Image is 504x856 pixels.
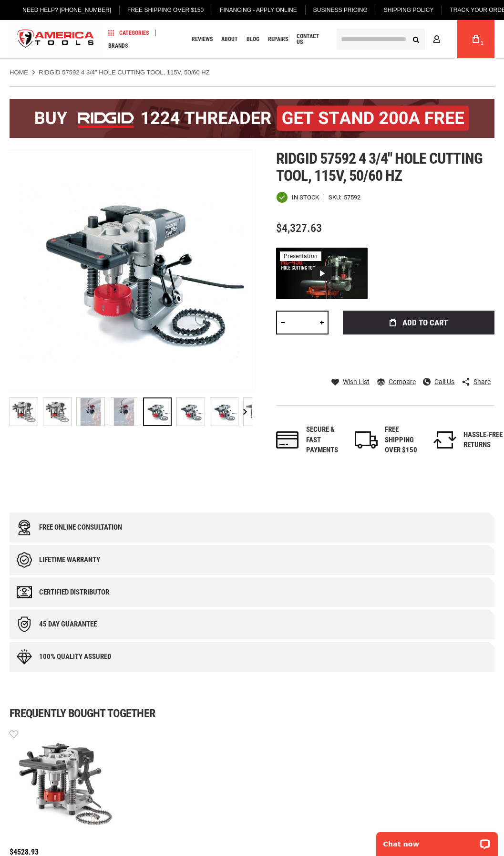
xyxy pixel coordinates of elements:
[292,194,319,200] span: In stock
[43,393,76,431] div: RIDGID 57592 4 3/4" HOLE CUTTING TOOL, 115V, 50/60 HZ
[268,36,288,42] span: Repairs
[343,311,494,334] button: Add to Cart
[292,33,329,46] a: Contact Us
[481,41,483,46] span: 1
[329,194,344,200] strong: SKU
[176,393,210,431] div: RIDGID 57592 4 3/4" HOLE CUTTING TOOL, 115V, 50/60 HZ
[341,337,496,365] iframe: Secure express checkout frame
[377,377,416,386] a: Compare
[384,7,434,13] span: Shipping Policy
[473,378,491,385] span: Share
[77,398,104,426] img: RIDGID 57592 4 3/4" HOLE CUTTING TOOL, 115V, 50/60 HZ
[385,425,424,455] div: FREE SHIPPING OVER $150
[389,378,416,385] span: Compare
[297,33,325,45] span: Contact Us
[10,21,102,57] a: store logo
[355,431,378,449] img: shipping
[39,653,111,661] div: 100% quality assured
[402,319,448,327] span: Add to Cart
[344,194,360,200] div: 57592
[370,826,504,856] iframe: LiveChat chat widget
[39,69,209,76] strong: RIDGID 57592 4 3/4" HOLE CUTTING TOOL, 115V, 50/60 HZ
[39,523,122,532] div: Free online consultation
[43,398,71,426] img: RIDGID 57592 4 3/4" HOLE CUTTING TOOL, 115V, 50/60 HZ
[104,39,132,52] a: Brands
[192,36,213,42] span: Reviews
[10,150,252,393] img: RIDGID 57592 4 3/4" HOLE CUTTING TOOL, 115V, 50/60 HZ
[10,393,43,431] div: RIDGID 57592 4 3/4" HOLE CUTTING TOOL, 115V, 50/60 HZ
[423,377,454,386] a: Call Us
[39,620,97,628] div: 45 day Guarantee
[463,430,503,450] div: HASSLE-FREE RETURNS
[276,221,322,235] span: $4,327.63
[10,99,494,138] img: BOGO: Buy the RIDGID® 1224 Threader (26092), get the 92467 200A Stand FREE!
[276,191,319,203] div: Availability
[247,36,259,42] span: Blog
[10,398,38,426] img: RIDGID 57592 4 3/4" HOLE CUTTING TOOL, 115V, 50/60 HZ
[10,68,28,77] a: Home
[39,556,100,564] div: Lifetime warranty
[434,378,454,385] span: Call Us
[110,398,138,426] img: RIDGID 57592 4 3/4" HOLE CUTTING TOOL, 115V, 50/60 HZ
[187,33,217,46] a: Reviews
[10,708,494,719] h1: Frequently bought together
[467,20,485,58] a: 1
[108,30,149,36] span: Categories
[10,21,102,57] img: America Tools
[264,33,292,46] a: Repairs
[217,33,242,46] a: About
[39,588,109,596] div: Certified Distributor
[221,36,238,42] span: About
[276,149,482,185] span: Ridgid 57592 4 3/4" hole cutting tool, 115v, 50/60 hz
[331,377,370,386] a: Wish List
[108,43,128,49] span: Brands
[110,393,143,431] div: RIDGID 57592 4 3/4" HOLE CUTTING TOOL, 115V, 50/60 HZ
[276,431,299,449] img: payments
[104,26,153,39] a: Categories
[210,398,238,426] img: RIDGID 57592 4 3/4" HOLE CUTTING TOOL, 115V, 50/60 HZ
[242,33,264,46] a: Blog
[76,393,110,431] div: RIDGID 57592 4 3/4" HOLE CUTTING TOOL, 115V, 50/60 HZ
[433,431,456,449] img: returns
[407,30,425,48] button: Search
[143,393,176,431] div: RIDGID 57592 4 3/4" HOLE CUTTING TOOL, 115V, 50/60 HZ
[177,398,205,426] img: RIDGID 57592 4 3/4" HOLE CUTTING TOOL, 115V, 50/60 HZ
[210,393,243,431] div: RIDGID 57592 4 3/4" HOLE CUTTING TOOL, 115V, 50/60 HZ
[238,393,252,431] div: Next
[343,378,370,385] span: Wish List
[306,425,345,455] div: Secure & fast payments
